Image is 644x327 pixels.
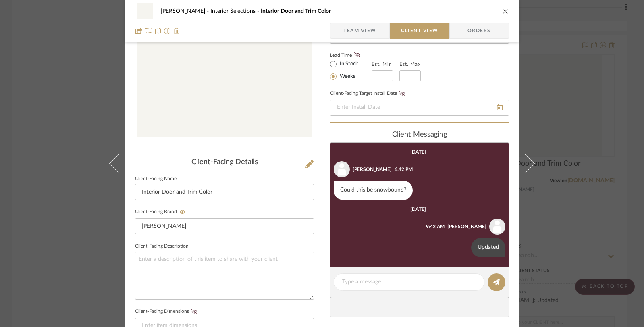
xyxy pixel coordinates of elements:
[410,206,426,212] div: [DATE]
[372,61,392,67] label: Est. Min
[338,73,355,80] label: Weeks
[343,23,376,39] span: Team View
[135,209,188,215] label: Client-Facing Brand
[353,166,392,173] div: [PERSON_NAME]
[189,309,200,315] button: Client-Facing Dimensions
[135,3,154,19] img: ccbb25a3-20b3-4d46-832b-ed4850ef8948_48x40.jpg
[330,59,372,81] mat-radio-group: Select item type
[426,223,445,230] div: 9:42 AM
[397,91,408,96] button: Client-Facing Target Install Date
[135,309,200,315] label: Client-Facing Dimensions
[399,61,421,67] label: Est. Max
[330,131,509,140] div: client Messaging
[135,218,314,234] input: Enter Client-Facing Brand
[459,23,500,39] span: Orders
[135,177,177,181] label: Client-Facing Name
[135,158,314,167] div: Client-Facing Details
[261,8,331,14] span: Interior Door and Trim Color
[471,238,505,257] div: Updated
[161,8,210,14] span: [PERSON_NAME]
[352,51,363,59] button: Lead Time
[338,60,358,68] label: In Stock
[174,28,180,34] img: Remove from project
[135,184,314,200] input: Enter Client-Facing Item Name
[502,8,509,15] button: close
[395,166,413,173] div: 6:42 PM
[410,149,426,155] div: [DATE]
[334,161,350,177] img: user_avatar.png
[330,91,408,96] label: Client-Facing Target Install Date
[334,181,413,200] div: Could this be snowbound?
[210,8,261,14] span: Interior Selections
[135,244,189,248] label: Client-Facing Description
[447,223,486,230] div: [PERSON_NAME]
[401,23,438,39] span: Client View
[177,209,188,215] button: Client-Facing Brand
[330,52,372,59] label: Lead Time
[330,100,509,116] input: Enter Install Date
[489,219,505,235] img: user_avatar.png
